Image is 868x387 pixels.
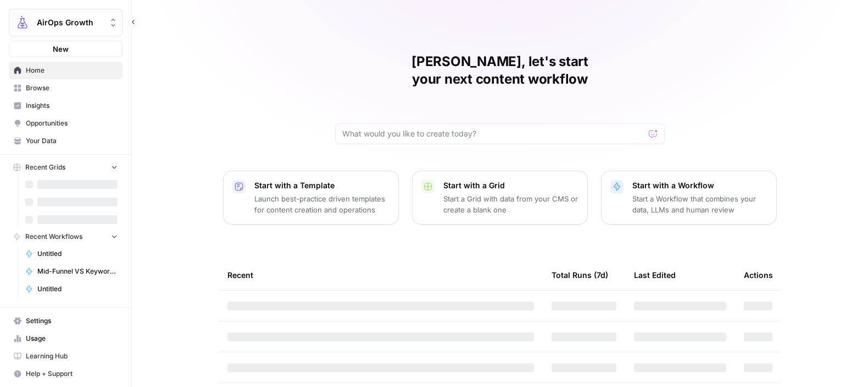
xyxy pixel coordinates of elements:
span: AirOps Growth [37,17,103,28]
button: Workspace: AirOps Growth [9,9,123,36]
a: Untitled [20,280,123,298]
button: Recent Workflows [9,228,123,245]
button: New [9,41,123,57]
p: Start a Grid with data from your CMS or create a blank one [443,193,578,215]
span: Recent Workflows [25,232,82,242]
span: Your Data [26,136,118,146]
span: Untitled [37,249,118,259]
button: Help + Support [9,365,123,383]
button: Start with a TemplateLaunch best-practice driven templates for content creation and operations [223,171,399,225]
span: Opportunities [26,118,118,128]
span: Usage [26,334,118,344]
span: Settings [26,316,118,326]
a: Learning Hub [9,347,123,365]
span: Home [26,66,118,75]
button: Start with a GridStart a Grid with data from your CMS or create a blank one [412,171,588,225]
p: Start with a Template [254,180,390,191]
button: Recent Grids [9,159,123,176]
a: Insights [9,97,123,115]
a: Home [9,62,123,79]
span: Insights [26,101,118,111]
span: Learning Hub [26,351,118,361]
span: Untitled [37,284,118,294]
img: AirOps Growth Logo [13,13,32,32]
div: Actions [744,260,773,290]
div: Recent [227,260,534,290]
div: Total Runs (7d) [552,260,608,290]
div: Last Edited [634,260,676,290]
a: Your Data [9,132,123,150]
span: New [53,43,69,54]
button: Start with a WorkflowStart a Workflow that combines your data, LLMs and human review [601,171,777,225]
a: Opportunities [9,115,123,132]
span: Mid-Funnel VS Keyword Research [37,266,118,276]
a: Browse [9,79,123,97]
a: Untitled [20,245,123,263]
p: Start with a Workflow [632,180,767,191]
span: Browse [26,83,118,93]
p: Start a Workflow that combines your data, LLMs and human review [632,193,767,215]
p: Start with a Grid [443,180,578,191]
a: Usage [9,330,123,347]
span: Help + Support [26,369,118,379]
input: What would you like to create today? [342,128,644,139]
span: Recent Grids [25,162,65,172]
a: Settings [9,312,123,330]
a: Mid-Funnel VS Keyword Research [20,263,123,280]
h1: [PERSON_NAME], let's start your next content workflow [335,53,665,88]
p: Launch best-practice driven templates for content creation and operations [254,193,390,215]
